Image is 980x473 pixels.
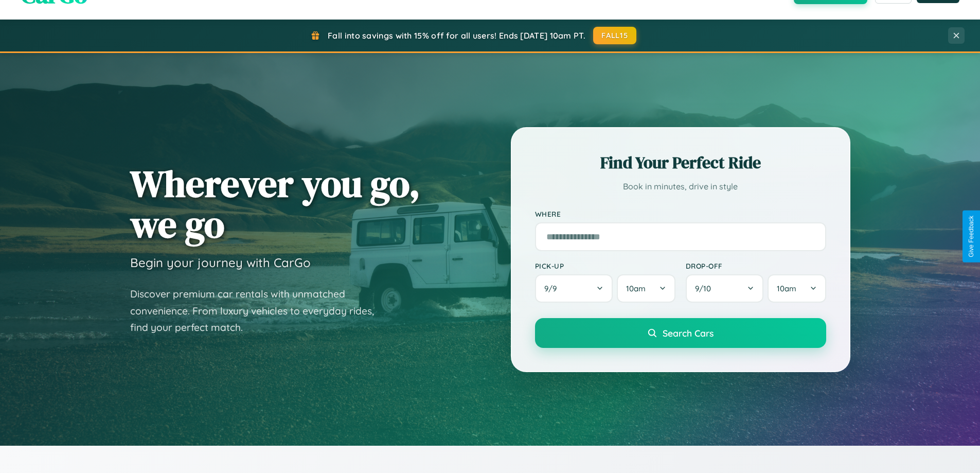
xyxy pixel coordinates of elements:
label: Drop-off [686,261,826,270]
h2: Find Your Perfect Ride [535,151,826,174]
span: 9 / 10 [695,284,716,293]
label: Where [535,209,826,218]
span: Fall into savings with 15% off for all users! Ends [DATE] 10am PT. [328,30,585,41]
p: Book in minutes, drive in style [535,179,826,194]
button: 10am [617,274,675,303]
button: FALL15 [593,27,636,44]
p: Discover premium car rentals with unmatched convenience. From luxury vehicles to everyday rides, ... [130,286,387,336]
div: Give Feedback [968,216,975,257]
button: 9/10 [686,274,764,303]
button: 9/9 [535,274,613,303]
button: 10am [768,274,826,303]
span: 10am [777,284,796,293]
h3: Begin your journey with CarGo [130,255,311,270]
label: Pick-up [535,261,675,270]
span: Search Cars [663,327,714,339]
span: 9 / 9 [544,284,562,293]
button: Search Cars [535,318,826,348]
h1: Wherever you go, we go [130,163,420,244]
span: 10am [626,284,646,293]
